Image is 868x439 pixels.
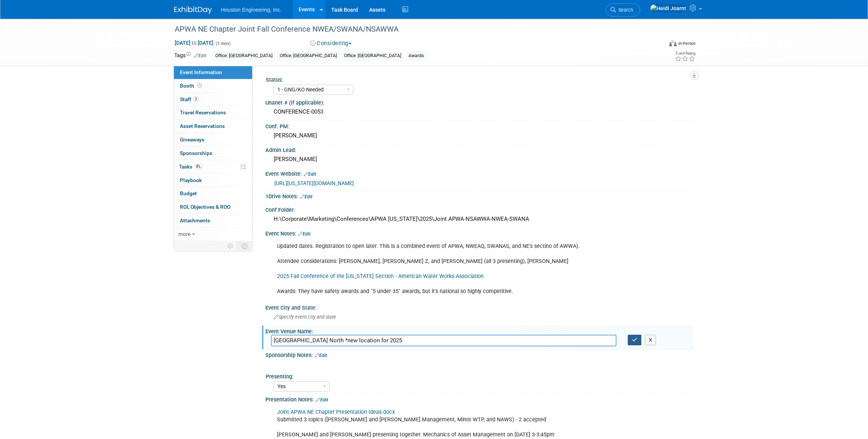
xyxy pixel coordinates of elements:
[174,187,252,200] a: Budget
[274,180,354,186] a: [URL][US_STATE][DOMAIN_NAME]
[180,204,230,210] span: ROI, Objectives & ROO
[675,52,695,55] div: Event Rating
[190,40,198,46] span: to
[406,52,426,60] div: Awards
[316,397,328,403] a: Edit
[271,213,688,225] div: H:\Corporate\Marketing\Conferences\APWA [US_STATE]\2025\Joint APWA-NSAWWA-NWEA-SWANA
[265,326,694,335] div: Event Venue Name:
[174,147,252,160] a: Sponsorships
[213,52,275,60] div: Office: [GEOGRAPHIC_DATA]
[308,39,355,47] button: Considering
[193,96,199,102] span: 3
[179,164,203,170] span: Tasks
[315,353,327,358] a: Edit
[180,150,212,156] span: Sponsorships
[277,52,339,60] div: Office: [GEOGRAPHIC_DATA]
[265,302,694,311] div: Event City and State:
[265,228,694,238] div: Event Notes:
[669,40,677,46] img: Format-Inperson.png
[265,204,694,214] div: Conf Folder:
[194,164,203,169] span: 8%
[304,172,316,177] a: Edit
[172,23,651,36] div: APWA NE Chapter Joint Fall Conference NWEA/SWANA/NSAWWA
[300,194,312,199] a: Edit
[265,394,694,404] div: Presentation Notes:
[180,190,197,196] span: Budget
[618,39,696,50] div: Event Format
[174,201,252,214] a: ROI, Objectives & ROO
[650,4,687,12] img: Heidi Joarnt
[265,168,694,178] div: Event Website:
[298,231,311,237] a: Edit
[174,228,252,241] a: more
[265,97,694,106] div: Unanet # (if applicable):
[180,69,222,75] span: Event Information
[606,3,640,17] a: Search
[174,160,252,173] a: Tasks8%
[265,144,694,154] div: Admin Lead:
[174,93,252,106] a: Staff3
[272,239,611,299] div: Updated dates. Registration to open later. This is a combined event of APWA, NWEAQ, SWANAS, and N...
[277,409,395,415] a: Joint APWA NE Chapter Presentation Ideas.docx
[274,314,336,320] span: Specify event city and state
[616,7,633,13] span: Search
[174,66,252,79] a: Event Information
[174,6,212,14] img: ExhibitDay
[174,52,206,60] td: Tags
[180,123,225,129] span: Asset Reservations
[174,214,252,227] a: Attachments
[174,106,252,119] a: Travel Reservations
[678,41,696,46] div: In-Person
[266,371,690,380] div: Presenting:
[237,241,253,251] td: Toggle Event Tabs
[265,191,694,201] div: 1Drive Notes:
[194,53,206,58] a: Edit
[180,109,226,115] span: Travel Reservations
[221,7,282,13] span: Houston Engineering, Inc.
[271,130,688,141] div: [PERSON_NAME]
[180,83,203,89] span: Booth
[180,96,199,102] span: Staff
[180,177,202,183] span: Playbook
[277,273,484,280] a: 2025 Fall Conference of the [US_STATE] Section - American Water Works Association
[342,52,404,60] div: Office: [GEOGRAPHIC_DATA]
[266,74,690,84] div: Status:
[174,39,214,46] span: [DATE] [DATE]
[174,120,252,133] a: Asset Reservations
[196,83,203,88] span: Booth not reserved yet
[178,231,190,237] span: more
[180,217,210,223] span: Attachments
[645,335,656,345] button: X
[174,133,252,146] a: Giveaways
[174,79,252,93] a: Booth
[224,241,237,251] td: Personalize Event Tab Strip
[271,153,688,165] div: [PERSON_NAME]
[180,137,204,143] span: Giveaways
[265,121,694,130] div: Conf. PM:
[215,41,231,46] span: (3 days)
[271,106,688,118] div: CONFERENCE-0053
[174,174,252,187] a: Playbook
[265,349,694,359] div: Sponsorship Notes:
